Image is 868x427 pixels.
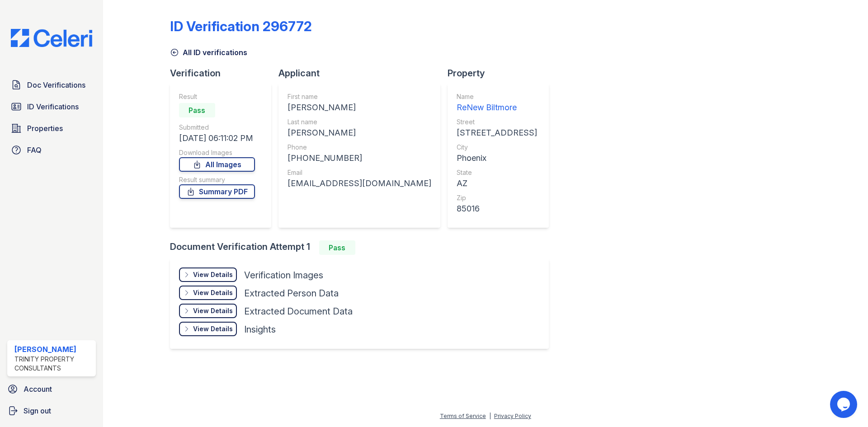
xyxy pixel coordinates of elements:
[193,270,233,279] div: View Details
[457,117,537,127] div: Street
[4,29,99,47] img: CE_Logo_Blue-a8612792a0a2168367f1c8372b55b34899dd931a85d93a1a3d3e32e68fde9ad4.png
[457,177,537,190] div: AZ
[7,98,96,116] a: ID Verifications
[27,101,79,112] span: ID Verifications
[244,287,339,300] div: Extracted Person Data
[179,132,255,145] div: [DATE] 06:11:02 PM
[278,67,448,80] div: Applicant
[457,143,537,152] div: City
[179,103,215,117] div: Pass
[4,380,99,398] a: Account
[27,80,85,90] span: Doc Verifications
[193,288,233,297] div: View Details
[14,355,92,373] div: Trinity Property Consultants
[179,157,255,172] a: All Images
[457,202,537,215] div: 85016
[457,92,537,114] a: Name ReNew Biltmore
[7,76,96,94] a: Doc Verifications
[457,152,537,164] div: Phoenix
[14,344,92,355] div: [PERSON_NAME]
[448,67,556,80] div: Property
[170,18,312,34] div: ID Verification 296772
[457,127,537,139] div: [STREET_ADDRESS]
[288,127,431,139] div: [PERSON_NAME]
[319,240,355,255] div: Pass
[457,101,537,114] div: ReNew Biltmore
[457,168,537,177] div: State
[179,184,255,199] a: Summary PDF
[494,413,531,419] a: Privacy Policy
[4,402,99,420] a: Sign out
[440,413,486,419] a: Terms of Service
[7,119,96,137] a: Properties
[24,405,51,416] span: Sign out
[489,413,491,419] div: |
[288,92,431,101] div: First name
[179,123,255,132] div: Submitted
[244,323,276,336] div: Insights
[244,269,323,282] div: Verification Images
[288,177,431,190] div: [EMAIL_ADDRESS][DOMAIN_NAME]
[7,141,96,159] a: FAQ
[830,391,859,418] iframe: chat widget
[457,92,537,101] div: Name
[179,175,255,184] div: Result summary
[288,143,431,152] div: Phone
[170,47,247,58] a: All ID verifications
[288,152,431,164] div: [PHONE_NUMBER]
[244,305,353,318] div: Extracted Document Data
[179,148,255,157] div: Download Images
[288,117,431,127] div: Last name
[27,123,63,134] span: Properties
[193,306,233,315] div: View Details
[288,101,431,114] div: [PERSON_NAME]
[24,384,52,394] span: Account
[288,168,431,177] div: Email
[27,145,42,155] span: FAQ
[179,92,255,101] div: Result
[457,193,537,202] div: Zip
[170,67,278,80] div: Verification
[170,240,556,255] div: Document Verification Attempt 1
[193,324,233,333] div: View Details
